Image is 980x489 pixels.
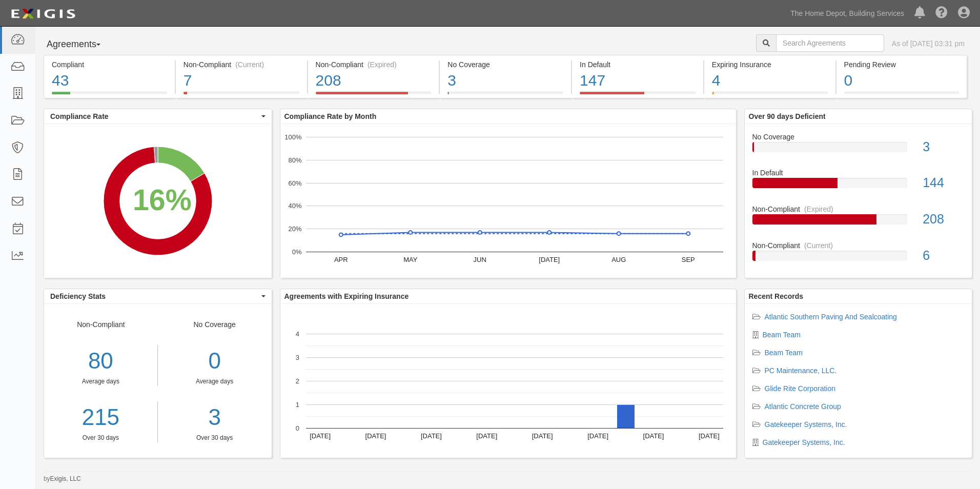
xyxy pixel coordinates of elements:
text: APR [334,256,348,263]
b: Agreements with Expiring Insurance [284,292,409,300]
text: 2 [295,377,299,385]
a: PC Maintenance, LLC. [765,366,837,375]
div: (Current) [804,240,833,251]
text: 20% [288,225,301,233]
a: 3 [166,401,264,434]
div: 7 [183,70,299,92]
text: 0 [295,424,299,432]
div: No Coverage [745,132,972,142]
div: 147 [580,70,696,92]
text: [DATE] [420,432,441,440]
a: Expiring Insurance4 [704,92,835,100]
svg: A chart. [44,124,272,278]
a: No Coverage3 [440,92,571,100]
text: [DATE] [310,432,331,440]
a: Non-Compliant(Expired)208 [308,92,439,100]
a: The Home Depot, Building Services [785,3,909,24]
a: Gatekeeper Systems, Inc. [763,438,845,446]
div: Over 30 days [44,434,157,442]
text: AUG [611,256,626,263]
text: JUN [473,256,486,263]
div: Average days [166,377,264,386]
div: Non-Compliant (Expired) [316,59,432,70]
text: 100% [284,133,302,141]
div: No Coverage [158,319,272,442]
text: [DATE] [365,432,386,440]
a: Compliant43 [44,92,175,100]
div: No Coverage [447,59,563,70]
div: Non-Compliant [745,204,972,214]
a: In Default144 [752,168,965,204]
b: Compliance Rate by Month [284,112,377,120]
div: Non-Compliant [44,319,158,442]
text: [DATE] [698,432,719,440]
text: 60% [288,179,301,187]
a: Pending Review0 [836,92,968,100]
a: Beam Team [763,331,801,339]
text: SEP [681,256,695,263]
text: 1 [295,401,299,409]
div: 0 [166,345,264,377]
div: (Expired) [804,204,833,214]
a: Atlantic Southern Paving And Sealcoating [765,313,897,321]
small: by [44,475,81,483]
div: Pending Review [844,59,959,70]
a: Atlantic Concrete Group [765,402,841,411]
div: 80 [44,345,157,377]
text: [DATE] [643,432,664,440]
a: Gatekeeper Systems, Inc. [765,420,847,429]
a: Glide Rite Corporation [765,384,836,393]
div: Expiring Insurance [712,59,828,70]
div: In Default [745,168,972,178]
text: 4 [295,330,299,338]
text: 80% [288,156,301,164]
a: No Coverage3 [752,132,965,168]
div: In Default [580,59,696,70]
text: 40% [288,202,301,210]
a: Exigis, LLC [50,475,81,482]
div: Non-Compliant [745,240,972,251]
img: logo-5460c22ac91f19d4615b14bd174203de0afe785f0fc80cf4dbbc73dc1793850b.png [8,5,78,23]
div: 4 [712,70,828,92]
a: Non-Compliant(Expired)208 [752,204,965,240]
svg: A chart. [280,304,736,458]
div: 208 [915,210,972,229]
div: 6 [915,247,972,265]
text: [DATE] [476,432,497,440]
button: Deficiency Stats [44,289,272,303]
b: Over 90 days Deficient [749,112,826,120]
div: 208 [316,70,432,92]
text: MAY [403,256,418,263]
div: Average days [44,377,157,386]
div: 16% [133,179,192,221]
a: In Default147 [572,92,703,100]
span: Compliance Rate [50,111,259,121]
div: 43 [52,70,167,92]
i: Help Center - Complianz [935,7,948,19]
button: Agreements [44,34,120,55]
text: [DATE] [539,256,560,263]
span: Deficiency Stats [50,291,259,301]
b: Recent Records [749,292,804,300]
text: [DATE] [532,432,553,440]
div: 0 [844,70,959,92]
a: Non-Compliant(Current)6 [752,240,965,269]
div: Non-Compliant (Current) [183,59,299,70]
svg: A chart. [280,124,736,278]
div: 3 [447,70,563,92]
div: As of [DATE] 03:31 pm [892,38,965,49]
div: Over 30 days [166,434,264,442]
a: 215 [44,401,157,434]
text: 3 [295,354,299,361]
button: Compliance Rate [44,109,272,124]
div: Compliant [52,59,167,70]
div: 3 [915,138,972,156]
text: [DATE] [587,432,608,440]
div: (Current) [235,59,264,70]
a: Beam Team [765,349,803,357]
